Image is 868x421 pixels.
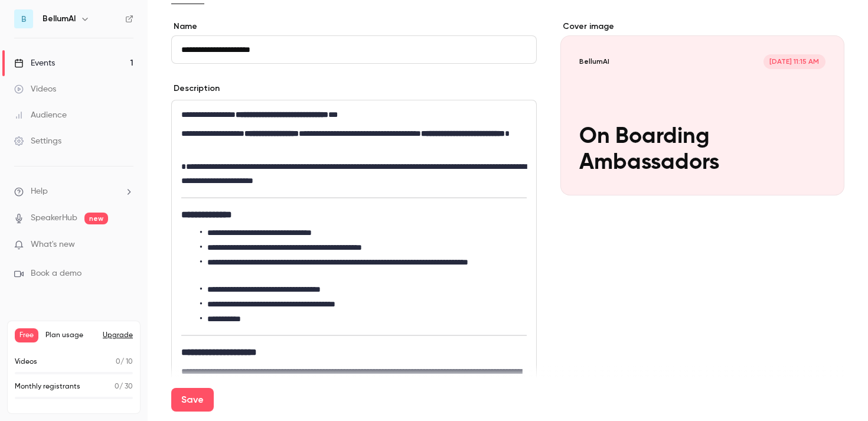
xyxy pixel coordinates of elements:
button: Save [171,388,214,412]
div: Audience [14,109,67,121]
p: / 30 [115,381,133,392]
span: new [84,213,108,224]
span: Free [15,328,38,342]
span: What's new [31,239,75,251]
p: Monthly registrants [15,381,80,392]
h6: BellumAI [43,13,76,25]
label: Name [171,21,537,32]
div: Settings [14,135,61,147]
span: Plan usage [45,331,96,340]
span: Book a demo [31,267,81,280]
div: Videos [14,83,56,95]
p: Videos [15,357,37,367]
label: Description [171,83,220,94]
iframe: Noticeable Trigger [119,240,133,250]
a: SpeakerHub [31,212,77,224]
label: Cover image [560,21,844,32]
span: 0 [115,383,119,390]
span: 0 [116,358,120,365]
span: B [21,13,27,25]
span: Help [31,185,48,198]
div: Events [14,57,55,69]
li: help-dropdown-opener [14,185,133,198]
p: / 10 [116,357,133,367]
section: Cover image [560,21,844,195]
button: Upgrade [103,331,133,340]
